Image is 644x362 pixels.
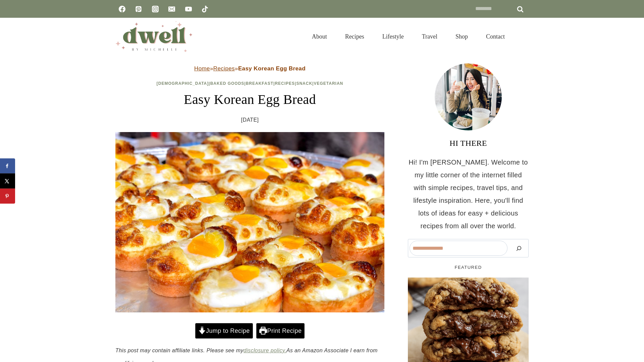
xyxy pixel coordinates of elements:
[182,2,195,16] a: YouTube
[246,81,273,86] a: Breakfast
[115,132,384,312] img: Korean,Egg,Bread
[157,81,343,86] span: | | | | |
[413,25,446,48] a: Travel
[194,65,306,72] span: » »
[157,81,209,86] a: [DEMOGRAPHIC_DATA]
[408,137,529,149] h3: HI THERE
[314,81,343,86] a: Vegetarian
[303,25,514,48] nav: Primary Navigation
[115,2,129,16] a: Facebook
[303,25,336,48] a: About
[275,81,295,86] a: Recipes
[149,2,162,16] a: Instagram
[165,2,178,16] a: Email
[373,25,413,48] a: Lifestyle
[210,81,245,86] a: Baked Goods
[408,264,529,271] h5: FEATURED
[132,2,145,16] a: Pinterest
[195,323,253,339] a: Jump to Recipe
[446,25,477,48] a: Shop
[296,81,312,86] a: Snack
[241,115,259,125] time: [DATE]
[517,31,529,42] button: View Search Form
[213,65,235,72] a: Recipes
[238,65,306,72] strong: Easy Korean Egg Bread
[256,323,305,339] a: Print Recipe
[511,241,527,256] button: Search
[115,89,384,110] h1: Easy Korean Egg Bread
[408,156,529,232] p: Hi! I'm [PERSON_NAME]. Welcome to my little corner of the internet filled with simple recipes, tr...
[336,25,373,48] a: Recipes
[194,65,210,72] a: Home
[115,21,193,52] img: DWELL by michelle
[244,348,286,353] a: disclosure policy.
[198,2,212,16] a: TikTok
[477,25,514,48] a: Contact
